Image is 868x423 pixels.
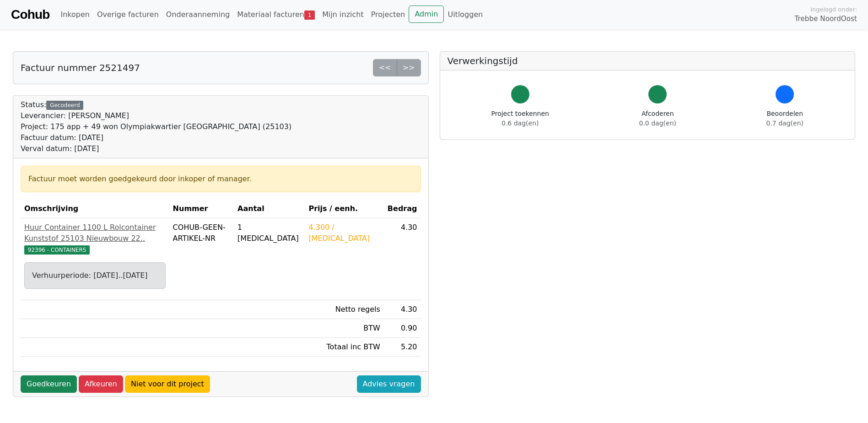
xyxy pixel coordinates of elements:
a: Mijn inzicht [318,5,367,24]
a: Projecten [367,5,409,24]
a: Inkopen [57,5,93,24]
a: Goedkeuren [21,375,77,393]
div: Project toekennen [491,109,549,128]
span: 1 [304,11,315,20]
div: Huur Container 1100 L Rolcontainer Kunststof 25103 Nieuwbouw 22.. [24,222,166,244]
div: Gecodeerd [46,101,83,110]
div: Afcoderen [639,109,676,128]
a: Niet voor dit project [125,375,210,393]
th: Nummer [169,200,234,218]
span: 0.7 dag(en) [766,119,803,127]
span: 92396 - CONTAINERS [24,245,90,255]
span: Trebbe NoordOost [795,14,857,24]
div: 1 [MEDICAL_DATA] [237,222,301,244]
td: 0.90 [384,319,421,338]
td: 4.30 [384,218,421,300]
th: Aantal [234,200,305,218]
span: 0.0 dag(en) [639,119,676,127]
div: Verhuurperiode: [DATE]..[DATE] [32,270,158,281]
a: Cohub [11,4,49,26]
td: BTW [305,319,383,338]
td: 5.20 [384,338,421,357]
a: Admin [409,5,444,23]
a: Afkeuren [79,375,123,393]
a: Onderaanneming [162,5,233,24]
th: Prijs / eenh. [305,200,383,218]
a: Overige facturen [93,5,162,24]
a: Uitloggen [444,5,486,24]
span: Ingelogd onder: [810,5,857,14]
td: Netto regels [305,300,383,319]
th: Omschrijving [21,200,169,218]
td: Totaal inc BTW [305,338,383,357]
a: Advies vragen [357,375,421,393]
div: Project: 175 app + 49 won Olympiakwartier [GEOGRAPHIC_DATA] (25103) [21,121,291,132]
th: Bedrag [384,200,421,218]
a: Huur Container 1100 L Rolcontainer Kunststof 25103 Nieuwbouw 22..92396 - CONTAINERS [24,222,166,255]
h5: Factuur nummer 2521497 [21,62,140,73]
a: Materiaal facturen1 [233,5,318,24]
td: 4.30 [384,300,421,319]
div: Beoordelen [766,109,803,128]
div: Status: [21,99,291,154]
span: 0.6 dag(en) [501,119,539,127]
div: Leverancier: [PERSON_NAME] [21,110,291,121]
td: COHUB-GEEN-ARTIKEL-NR [169,218,234,300]
div: 4.300 / [MEDICAL_DATA] [308,222,380,244]
div: Factuur moet worden goedgekeurd door inkoper of manager. [28,174,413,184]
div: Verval datum: [DATE] [21,143,291,154]
div: Factuur datum: [DATE] [21,132,291,143]
h5: Verwerkingstijd [447,55,848,66]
